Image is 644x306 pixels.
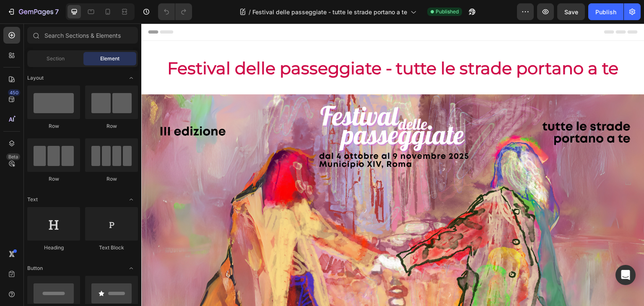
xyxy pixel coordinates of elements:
[125,71,138,85] span: Toggle open
[595,8,616,16] div: Publish
[27,74,44,82] span: Layout
[27,122,80,130] div: Row
[85,122,138,130] div: Row
[27,244,80,252] div: Heading
[557,3,585,20] button: Save
[252,8,407,16] span: Festival delle passeggiate - tutte le strade portano a te
[125,262,138,275] span: Toggle open
[47,55,65,62] span: Section
[27,175,80,183] div: Row
[27,196,38,203] span: Text
[125,193,138,206] span: Toggle open
[100,55,119,62] span: Element
[158,3,192,20] div: Undo/Redo
[55,7,59,17] p: 7
[564,8,578,16] span: Save
[588,3,623,20] button: Publish
[249,8,251,16] span: /
[141,23,644,306] iframe: Design area
[27,27,138,44] input: Search Sections & Elements
[615,265,636,285] div: Open Intercom Messenger
[6,153,20,160] div: Beta
[85,175,138,183] div: Row
[3,3,62,20] button: 7
[436,8,459,16] span: Published
[85,244,138,252] div: Text Block
[27,265,43,272] span: Button
[8,89,20,96] div: 450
